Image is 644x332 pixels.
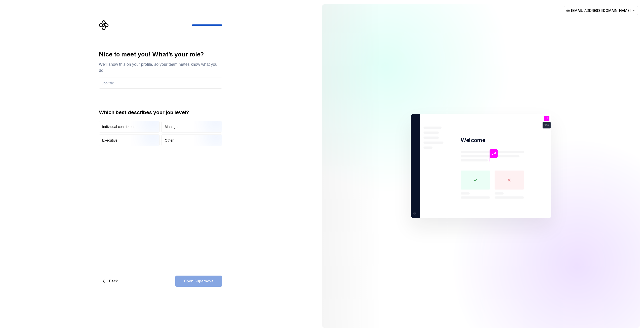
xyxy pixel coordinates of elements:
[99,20,109,30] svg: Supernova Logo
[99,50,222,58] div: Nice to meet you! What’s your role?
[165,138,174,143] div: Other
[491,151,496,156] p: JP
[571,8,631,13] span: [EMAIL_ADDRESS][DOMAIN_NAME]
[102,138,117,143] div: Executive
[544,124,549,127] p: You
[99,61,222,74] div: We’ll show this on your profile, so your team mates know what you do.
[564,6,638,15] button: [EMAIL_ADDRESS][DOMAIN_NAME]
[109,279,118,284] span: Back
[461,137,485,144] p: Welcome
[99,109,222,116] div: Which best describes your job level?
[546,117,547,120] p: J
[102,124,135,129] div: Individual contributor
[165,124,179,129] div: Manager
[99,78,222,89] input: Job title
[99,276,122,287] button: Back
